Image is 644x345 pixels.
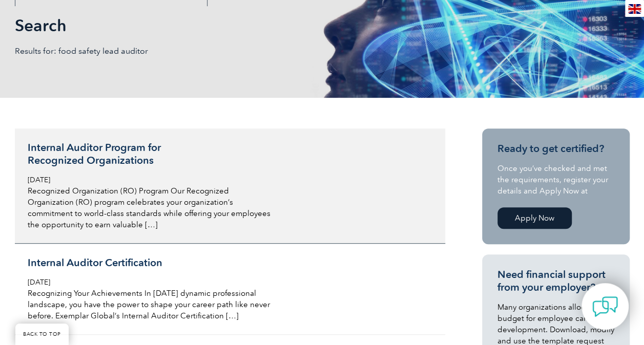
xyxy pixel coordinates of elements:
[28,278,50,287] span: [DATE]
[15,46,322,57] p: Results for: food safety lead auditor
[15,244,445,335] a: Internal Auditor Certification [DATE] Recognizing Your Achievements In [DATE] dynamic professiona...
[497,142,614,155] h3: Ready to get certified?
[28,288,271,321] p: Recognizing Your Achievements In [DATE] dynamic professional landscape, you have the power to sha...
[28,185,271,230] p: Recognized Organization (RO) Program Our Recognized Organization (RO) program celebrates your org...
[28,141,271,167] h3: Internal Auditor Program for Recognized Organizations
[15,15,408,35] h1: Search
[592,294,618,319] img: contact-chat.png
[15,128,445,244] a: Internal Auditor Program forRecognized Organizations [DATE] Recognized Organization (RO) Program ...
[28,256,271,269] h3: Internal Auditor Certification
[628,4,641,14] img: en
[497,207,572,229] a: Apply Now
[497,268,614,294] h3: Need financial support from your employer?
[28,176,50,184] span: [DATE]
[497,163,614,197] p: Once you’ve checked and met the requirements, register your details and Apply Now at
[15,324,69,345] a: BACK TO TOP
